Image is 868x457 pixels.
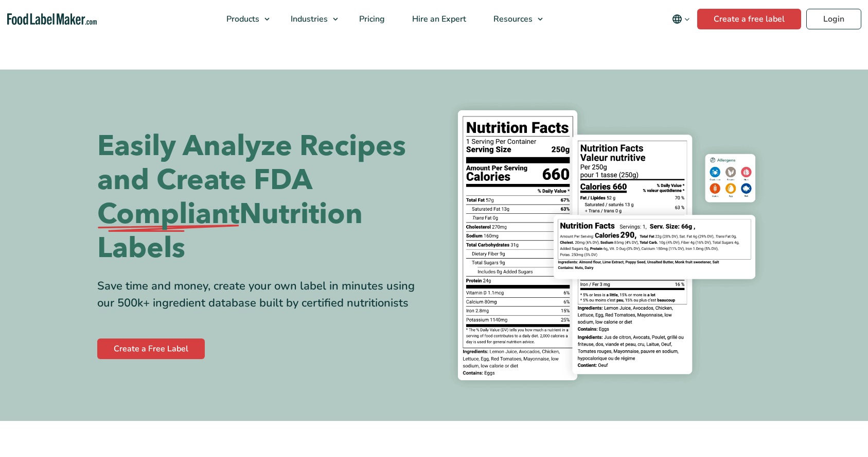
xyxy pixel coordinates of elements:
[490,13,534,25] span: Resources
[97,278,427,312] div: Save time and money, create your own label in minutes using our 500k+ ingredient database built b...
[288,13,329,25] span: Industries
[97,197,239,231] span: Compliant
[806,9,861,29] a: Login
[7,13,97,25] a: Food Label Maker homepage
[97,129,427,265] h1: Easily Analyze Recipes and Create FDA Nutrition Labels
[223,13,260,25] span: Products
[409,13,467,25] span: Hire an Expert
[97,338,205,359] a: Create a Free Label
[697,9,801,29] a: Create a free label
[665,9,697,29] button: Change language
[356,13,386,25] span: Pricing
